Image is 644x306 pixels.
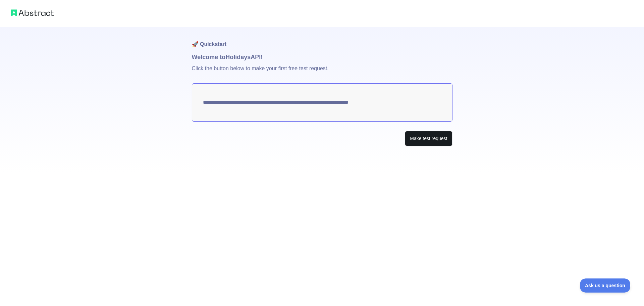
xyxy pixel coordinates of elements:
h1: Welcome to Holidays API! [192,52,452,62]
img: Abstract logo [11,8,54,17]
p: Click the button below to make your first free test request. [192,62,452,83]
iframe: Toggle Customer Support [580,278,631,293]
button: Make test request [405,131,452,146]
h1: 🚀 Quickstart [192,27,452,52]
